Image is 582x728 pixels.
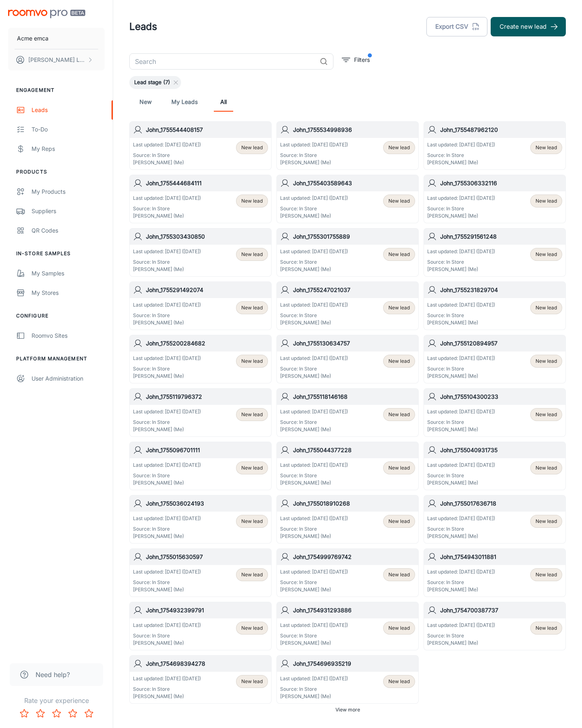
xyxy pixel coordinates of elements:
[427,319,495,326] p: [PERSON_NAME] (Me)
[427,195,495,202] p: Last updated: [DATE] ([DATE])
[280,686,348,693] p: Source: In Store
[427,312,495,319] p: Source: In Store
[133,632,201,639] p: Source: In Store
[129,19,157,34] h1: Leads
[133,686,201,693] p: Source: In Store
[388,464,410,472] span: New lead
[133,479,201,487] p: [PERSON_NAME] (Me)
[427,579,495,586] p: Source: In Store
[133,639,201,647] p: [PERSON_NAME] (Me)
[280,419,348,426] p: Source: In Store
[424,281,566,330] a: John_1755231829704Last updated: [DATE] ([DATE])Source: In Store[PERSON_NAME] (Me)New lead
[293,286,415,294] h6: John_1755247021037
[427,632,495,639] p: Source: In Store
[280,266,348,273] p: [PERSON_NAME] (Me)
[129,655,272,704] a: John_1754698394278Last updated: [DATE] ([DATE])Source: In Store[PERSON_NAME] (Me)New lead
[214,92,233,112] a: All
[427,426,495,433] p: [PERSON_NAME] (Me)
[146,339,268,348] h6: John_1755200284682
[440,606,562,615] h6: John_1754700387737
[276,175,419,223] a: John_1755403589643Last updated: [DATE] ([DATE])Source: In Store[PERSON_NAME] (Me)New lead
[129,121,272,170] a: John_1755544408157Last updated: [DATE] ([DATE])Source: In Store[PERSON_NAME] (Me)New lead
[133,248,201,255] p: Last updated: [DATE] ([DATE])
[536,518,557,525] span: New lead
[32,125,105,134] div: To-do
[536,144,557,151] span: New lead
[440,339,562,348] h6: John_1755120894957
[133,472,201,479] p: Source: In Store
[427,365,495,372] p: Source: In Store
[276,442,419,490] a: John_1755044377228Last updated: [DATE] ([DATE])Source: In Store[PERSON_NAME] (Me)New lead
[293,179,415,188] h6: John_1755403589643
[427,355,495,362] p: Last updated: [DATE] ([DATE])
[133,622,201,629] p: Last updated: [DATE] ([DATE])
[133,426,201,433] p: [PERSON_NAME] (Me)
[129,53,316,70] input: Search
[146,606,268,615] h6: John_1754932399791
[424,442,566,490] a: John_1755040931735Last updated: [DATE] ([DATE])Source: In Store[PERSON_NAME] (Me)New lead
[280,461,348,469] p: Last updated: [DATE] ([DATE])
[65,705,81,722] button: Rate 4 star
[293,339,415,348] h6: John_1755130634757
[427,372,495,380] p: [PERSON_NAME] (Me)
[293,659,415,668] h6: John_1754696935219
[133,372,201,380] p: [PERSON_NAME] (Me)
[241,571,263,578] span: New lead
[280,301,348,309] p: Last updated: [DATE] ([DATE])
[133,461,201,469] p: Last updated: [DATE] ([DATE])
[293,232,415,241] h6: John_1755301755889
[241,304,263,311] span: New lead
[427,152,495,159] p: Source: In Store
[427,419,495,426] p: Source: In Store
[280,205,348,212] p: Source: In Store
[424,175,566,223] a: John_1755306332116Last updated: [DATE] ([DATE])Source: In Store[PERSON_NAME] (Me)New lead
[280,195,348,202] p: Last updated: [DATE] ([DATE])
[427,472,495,479] p: Source: In Store
[241,197,263,205] span: New lead
[280,472,348,479] p: Source: In Store
[133,301,201,309] p: Last updated: [DATE] ([DATE])
[536,197,557,205] span: New lead
[146,499,268,508] h6: John_1755036024193
[293,499,415,508] h6: John_1755018910268
[293,606,415,615] h6: John_1754931293886
[276,602,419,650] a: John_1754931293886Last updated: [DATE] ([DATE])Source: In Store[PERSON_NAME] (Me)New lead
[241,678,263,685] span: New lead
[276,388,419,437] a: John_1755118146168Last updated: [DATE] ([DATE])Source: In Store[PERSON_NAME] (Me)New lead
[335,706,360,713] span: View more
[146,659,268,668] h6: John_1754698394278
[424,228,566,277] a: John_1755291561248Last updated: [DATE] ([DATE])Source: In Store[PERSON_NAME] (Me)New lead
[388,197,410,205] span: New lead
[241,411,263,418] span: New lead
[536,624,557,632] span: New lead
[427,479,495,487] p: [PERSON_NAME] (Me)
[427,159,495,166] p: [PERSON_NAME] (Me)
[133,525,201,533] p: Source: In Store
[280,515,348,522] p: Last updated: [DATE] ([DATE])
[129,228,272,277] a: John_1755303430850Last updated: [DATE] ([DATE])Source: In Store[PERSON_NAME] (Me)New lead
[129,495,272,544] a: John_1755036024193Last updated: [DATE] ([DATE])Source: In Store[PERSON_NAME] (Me)New lead
[133,579,201,586] p: Source: In Store
[293,446,415,455] h6: John_1755044377228
[146,179,268,188] h6: John_1755444684111
[427,622,495,629] p: Last updated: [DATE] ([DATE])
[280,212,348,220] p: [PERSON_NAME] (Me)
[536,411,557,418] span: New lead
[280,579,348,586] p: Source: In Store
[280,141,348,148] p: Last updated: [DATE] ([DATE])
[340,53,372,66] button: filter
[427,212,495,220] p: [PERSON_NAME] (Me)
[276,548,419,597] a: John_1754999769742Last updated: [DATE] ([DATE])Source: In Store[PERSON_NAME] (Me)New lead
[427,248,495,255] p: Last updated: [DATE] ([DATE])
[440,499,562,508] h6: John_1755017636718
[440,232,562,241] h6: John_1755291561248
[280,312,348,319] p: Source: In Store
[32,288,105,297] div: My Stores
[293,125,415,134] h6: John_1755534998936
[32,269,105,278] div: My Samples
[133,266,201,273] p: [PERSON_NAME] (Me)
[48,705,65,722] button: Rate 3 star
[332,704,363,716] button: View more
[146,552,268,561] h6: John_1755015630597
[241,358,263,365] span: New lead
